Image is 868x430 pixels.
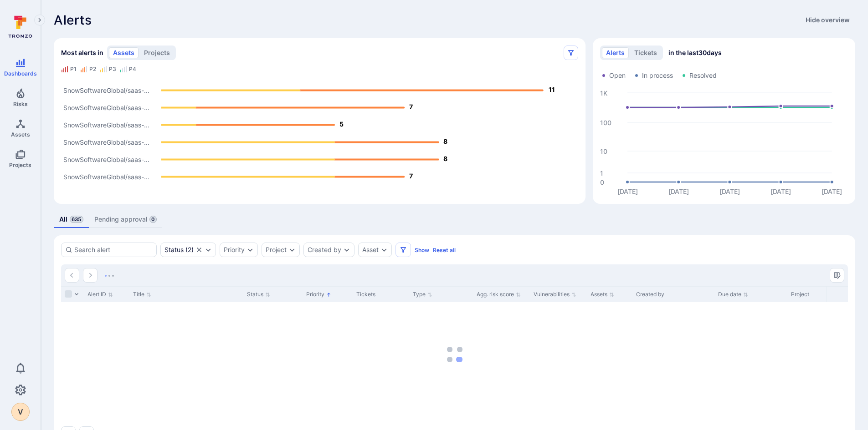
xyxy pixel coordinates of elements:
[617,187,638,195] text: [DATE]
[822,187,842,195] text: [DATE]
[288,246,296,253] button: Expand dropdown
[63,156,149,164] text: SnowSoftwareGlobal/saas-...
[600,178,604,186] text: 0
[63,139,149,147] text: SnowSoftwareGlobal/saas-...
[11,403,30,421] button: V
[340,121,344,128] text: 5
[308,246,341,253] button: Created by
[34,15,45,25] button: Expand navigation menu
[11,131,30,138] span: Assets
[600,89,607,96] text: 1K
[433,247,456,253] button: Reset all
[247,246,254,253] button: Expand dropdown
[630,47,661,58] button: tickets
[247,291,270,298] button: Sort by Status
[129,66,136,73] div: P4
[266,246,287,253] button: Project
[70,66,77,73] div: P1
[689,71,717,80] span: Resolved
[140,47,174,58] button: projects
[87,291,113,298] button: Sort by Alert ID
[63,87,149,95] text: SnowSoftwareGlobal/saas-...
[800,13,855,27] button: Hide overview
[534,291,576,298] button: Sort by Vulnerabilities
[600,169,603,177] text: 1
[54,38,586,204] div: Most alerts
[63,104,149,112] text: SnowSoftwareGlobal/saas-...
[415,247,429,253] button: Show
[591,291,614,298] button: Sort by Assets
[602,47,629,58] button: alerts
[133,291,151,298] button: Sort by Title
[65,290,72,298] span: Select all rows
[395,243,411,257] button: Filters
[54,211,855,228] div: alerts tabs
[477,291,521,298] button: Sort by Agg. risk score
[636,290,711,298] div: Created by
[718,291,748,298] button: Sort by Due date
[549,86,555,94] text: 11
[164,246,184,253] div: Status
[109,47,139,58] button: assets
[195,246,203,253] button: Clear selection
[224,246,245,253] button: Priority
[4,70,37,77] span: Dashboards
[362,246,379,253] button: Asset
[63,121,149,129] text: SnowSoftwareGlobal/saas-...
[668,187,689,195] text: [DATE]
[593,38,855,204] div: Alerts/Tickets trend
[413,291,432,298] button: Sort by Type
[74,245,153,254] input: Search alert
[160,243,216,257] div: open, in process
[89,66,96,73] div: P2
[830,268,844,283] button: Manage columns
[13,101,28,107] span: Risks
[65,268,79,283] button: Go to the previous page
[668,48,722,57] span: in the last 30 days
[719,187,740,195] text: [DATE]
[11,403,30,421] div: vishi.tamhankar@snowsoftware.com
[205,246,212,253] button: Expand dropdown
[109,66,116,73] div: P3
[70,216,83,223] span: 635
[444,138,448,146] text: 8
[343,246,350,253] button: Expand dropdown
[164,246,194,253] button: Status(2)
[164,246,194,253] div: ( 2 )
[63,173,149,181] text: SnowSoftwareGlobal/saas-...
[105,275,114,277] img: Loading...
[326,290,331,299] p: Sorted by: Higher priority first
[61,76,578,190] svg: Alerts Bar
[444,155,448,163] text: 8
[306,291,331,298] button: Sort by Priority
[83,268,98,283] button: Go to the next page
[409,103,413,111] text: 7
[149,216,157,223] span: 0
[89,211,162,228] a: Pending approval
[54,13,92,27] h1: Alerts
[600,147,607,155] text: 10
[770,187,791,195] text: [DATE]
[600,118,611,126] text: 100
[61,48,103,57] span: Most alerts in
[380,246,388,253] button: Expand dropdown
[9,162,31,168] span: Projects
[36,16,43,24] i: Expand navigation menu
[642,71,673,80] span: In process
[54,211,89,228] a: All
[356,290,406,298] div: Tickets
[409,172,413,180] text: 7
[609,71,626,80] span: Open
